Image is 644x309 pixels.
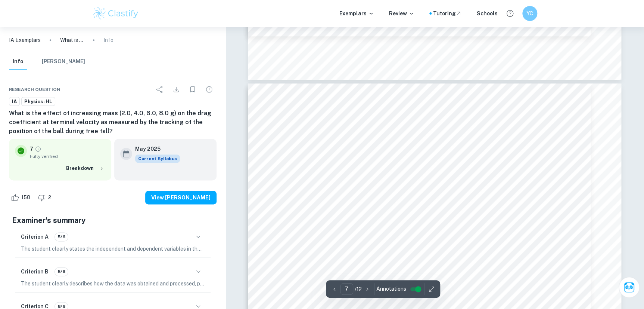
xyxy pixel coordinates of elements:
h6: Criterion B [21,267,49,276]
span: ý [427,299,430,306]
span: Physics-HL [22,98,55,105]
span: 10.74 [344,240,361,248]
a: Physics-HL [21,97,55,106]
a: IA [9,97,20,106]
button: Ask Clai [619,277,640,298]
span: 86.5 ± 13.8 [480,240,514,248]
span: Annotations [376,285,406,293]
h6: May 2025 [135,145,174,153]
span: 47.5 ± 8.4 [482,200,513,208]
span: The density of air is quoted to 1.300 kg/m3. [293,145,425,152]
h6: What is the effect of increasing mass (2.0, 4.0, 6.0, 8.0 g) on the drag coefficient at terminal ... [9,109,217,136]
button: Help and Feedback [504,7,516,20]
span: 5/6 [55,268,68,275]
span: 60.1 ± 6.5 [482,214,513,221]
span: 6.74 [346,214,359,221]
span: IA [9,98,19,105]
a: Tutoring [433,9,462,18]
span: Table 3. Data showing the calculated drag coefficient along the terminal velocity for each [299,254,570,261]
span: 1.163± 0.038 [405,240,445,248]
span: = 2.74 g, the calculation appears as follows: [435,299,567,306]
span: 8.74 [346,227,359,235]
p: What is the effect of increasing mass (2.0, 4.0, 6.0, 8.0 g) on the drag coefficient at terminal ... [60,36,84,44]
a: Schools [477,9,498,18]
span: Drag coefficient [-] [467,167,528,174]
button: Info [9,53,27,70]
span: Mean velocity [m/s] [394,167,457,174]
div: Share [152,82,167,97]
a: Grade fully verified [35,146,41,152]
p: Review [389,9,414,18]
span: Processed Data [293,130,350,138]
span: 6 [572,50,576,57]
span: 4.74 [346,200,359,208]
div: Report issue [202,82,217,97]
span: 74.7 ± 8.4 [482,227,513,235]
span: The values of the drag coefficient were rounded to 1 decimal place. The drag coefficient was [293,285,576,293]
span: 0.958 ± 0.037 [404,187,446,195]
button: [PERSON_NAME] [42,53,85,70]
span: Current Syllabus [135,154,180,163]
h5: Examiner's summary [12,215,214,226]
span: 158 [17,194,34,201]
p: The student clearly states the independent and dependent variables in the research question, prov... [21,245,205,253]
span: ± 0.01 [g] [340,174,370,181]
span: Research question [9,86,60,93]
p: Info [103,36,113,44]
span: Mass of the ball [327,160,377,168]
span: 1.105 ± 0.006 [404,214,446,221]
span: 5/6 [55,233,68,240]
div: Dislike [36,192,55,204]
div: Bookmark [185,82,200,97]
span: ÿ [334,174,337,181]
p: The student clearly describes how the data was obtained and processed, providing the formula used... [21,279,205,288]
h6: YC [525,9,534,18]
span: 1.043 ± 0.042 [404,200,446,208]
span: 32.5 ± 5.7 [482,187,513,195]
p: 7 [30,145,33,153]
div: This exemplar is based on the current syllabus. Feel free to refer to it for inspiration/ideas wh... [135,154,180,163]
span: 2 [44,194,55,201]
button: YC [522,6,537,21]
a: IA Exemplars [9,36,41,44]
h6: Criterion A [21,233,49,241]
button: Breakdown [64,163,105,174]
p: Exemplars [339,9,374,18]
img: Clastify logo [92,6,140,21]
button: View [PERSON_NAME] [145,191,217,204]
span: mass [427,266,442,274]
span: Fully verified [30,153,105,160]
div: Like [9,192,34,204]
span: calculated using Equation 2. For the case of [293,299,425,306]
div: Download [169,82,184,97]
span: 1.129 ± 0.009 [404,227,446,235]
p: / 12 [355,285,362,293]
span: 2.74 [346,187,359,195]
